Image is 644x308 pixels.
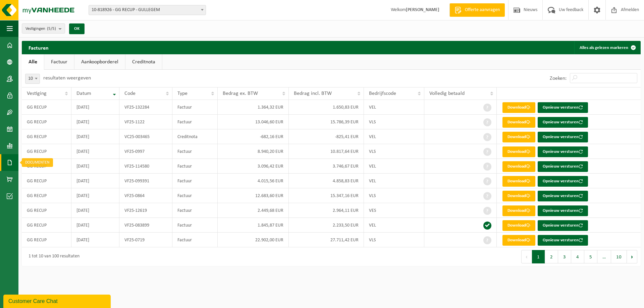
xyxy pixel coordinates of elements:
td: Factuur [172,115,218,129]
td: VF25-0997 [119,144,172,159]
button: 3 [558,250,571,263]
a: Factuur [44,54,74,70]
button: 5 [584,250,597,263]
button: Previous [521,250,532,263]
h2: Facturen [22,41,55,54]
span: Vestiging [27,91,47,96]
td: VF25-1122 [119,115,172,129]
td: Factuur [172,144,218,159]
button: 10 [611,250,627,263]
span: Bedrijfscode [369,91,396,96]
td: VEL [364,218,424,233]
td: GG RECUP [22,233,71,247]
a: Download [502,235,535,246]
span: Datum [76,91,91,96]
button: Opnieuw versturen [538,220,588,231]
td: [DATE] [71,233,119,247]
div: 1 tot 10 van 100 resultaten [25,251,79,263]
label: resultaten weergeven [43,75,91,81]
span: Code [124,91,136,96]
td: [DATE] [71,174,119,188]
a: Download [502,146,535,157]
td: Factuur [172,100,218,115]
td: 22.902,00 EUR [218,233,289,247]
td: Creditnota [172,129,218,144]
td: 1.364,32 EUR [218,100,289,115]
td: Factuur [172,159,218,174]
td: GG RECUP [22,144,71,159]
td: VF25-083899 [119,218,172,233]
a: Download [502,102,535,113]
td: VEL [364,129,424,144]
td: VEL [364,174,424,188]
td: -825,41 EUR [289,129,364,144]
span: Offerte aanvragen [463,7,501,13]
a: Alle [22,54,44,70]
button: Vestigingen(5/5) [22,23,65,34]
td: VF25-12619 [119,203,172,218]
td: VF25-0719 [119,233,172,247]
td: VLS [364,233,424,247]
a: Download [502,205,535,216]
button: Opnieuw versturen [538,132,588,142]
button: Opnieuw versturen [538,146,588,157]
td: [DATE] [71,203,119,218]
span: … [597,250,611,263]
a: Download [502,191,535,201]
td: VF25-132284 [119,100,172,115]
td: 13.046,60 EUR [218,115,289,129]
td: Factuur [172,174,218,188]
td: GG RECUP [22,203,71,218]
button: Alles als gelezen markeren [574,41,640,54]
td: GG RECUP [22,115,71,129]
iframe: chat widget [3,293,112,308]
a: Aankoopborderel [74,54,125,70]
td: [DATE] [71,115,119,129]
td: VES [364,203,424,218]
button: Opnieuw versturen [538,176,588,187]
span: 10-818926 - GG RECUP - GULLEGEM [89,5,206,15]
td: [DATE] [71,159,119,174]
button: 4 [571,250,584,263]
td: Factuur [172,233,218,247]
td: [DATE] [71,218,119,233]
td: VF25-114580 [119,159,172,174]
td: 2.449,68 EUR [218,203,289,218]
label: Zoeken: [550,76,567,81]
td: 15.347,16 EUR [289,188,364,203]
button: Opnieuw versturen [538,102,588,113]
td: 8.940,20 EUR [218,144,289,159]
span: 10-818926 - GG RECUP - GULLEGEM [89,5,206,15]
a: Download [502,176,535,187]
td: GG RECUP [22,100,71,115]
strong: [PERSON_NAME] [406,7,439,12]
td: Factuur [172,203,218,218]
td: VLS [364,188,424,203]
button: OK [69,23,85,34]
td: [DATE] [71,188,119,203]
button: 1 [532,250,545,263]
td: [DATE] [71,129,119,144]
td: VC25-003465 [119,129,172,144]
td: VF25-099391 [119,174,172,188]
button: Next [627,250,637,263]
td: -682,16 EUR [218,129,289,144]
td: 1.650,83 EUR [289,100,364,115]
td: 3.746,67 EUR [289,159,364,174]
td: VEL [364,100,424,115]
count: (5/5) [47,26,56,31]
a: Offerte aanvragen [449,3,505,17]
span: Type [177,91,187,96]
td: 27.711,42 EUR [289,233,364,247]
a: Creditnota [125,54,162,70]
td: 1.845,87 EUR [218,218,289,233]
a: Download [502,220,535,231]
td: 12.683,60 EUR [218,188,289,203]
td: [DATE] [71,144,119,159]
button: 2 [545,250,558,263]
td: GG RECUP [22,159,71,174]
td: VLS [364,115,424,129]
button: Opnieuw versturen [538,191,588,201]
td: GG RECUP [22,129,71,144]
span: 10 [25,74,40,83]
